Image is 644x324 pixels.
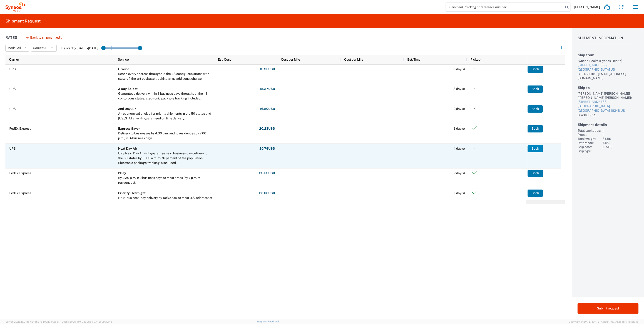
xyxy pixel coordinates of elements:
h2: Ship from [578,53,639,57]
b: Express Saver [118,127,140,130]
span: 1 day(s) [454,147,465,150]
button: Book [528,189,543,197]
div: [DATE] [603,145,639,149]
span: Cost per Mile [344,58,363,61]
button: Book [528,145,543,152]
div: An economical choice for priority shipments in the 50 states and Puerto Rico - with guaranteed on... [118,111,212,121]
button: 16.50USD [260,105,276,112]
div: Guaranteed delivery within 3 business days throughout the 48 contiguous states. Electronic packag... [118,91,212,101]
div: [STREET_ADDRESS] [578,63,639,67]
strong: 22.52 USD [259,171,275,175]
a: Support [256,320,268,323]
b: Ground [118,67,130,71]
div: Total weight: [578,137,601,141]
span: UPS [9,67,16,71]
div: UPS Next Day Air will guarantee next business day delivery to the 50 states by 10:30 a.m. to 76 p... [118,151,212,165]
span: FedEx Express [9,191,31,195]
span: [PERSON_NAME] [574,5,600,9]
div: Ship date: [578,145,601,149]
span: 2 day(s) [454,171,465,175]
button: 13.95USD [260,66,276,73]
span: Carrier [9,58,19,61]
a: Feedback [268,320,279,323]
span: Client: 2025.18.0-9839db4 [62,320,112,323]
div: 8004500131, [EMAIL_ADDRESS][DOMAIN_NAME] [578,72,639,80]
div: [PERSON_NAME] [PERSON_NAME] ([PERSON_NAME] [PERSON_NAME]) [578,92,639,100]
button: 20.79USD [259,145,276,152]
strong: 16.50 USD [260,107,275,111]
button: 20.23USD [259,125,276,132]
a: [STREET_ADDRESS][GEOGRAPHIC_DATA], [GEOGRAPHIC_DATA] 16248 US [578,100,639,113]
div: Delivery to businesses by 4:30 p.m. and to residences by 7:00 p.m., in 3-Business days. [118,131,212,141]
h1: Shipment Information [578,36,639,45]
span: Carrier: All [33,46,48,50]
div: 7452 [603,141,639,145]
span: Pickup [471,58,481,61]
span: 2 day(s) [454,107,465,111]
span: [DATE] 09:32:48 [93,320,112,323]
div: 1 [603,129,639,133]
span: Est. Cost [218,58,231,61]
button: Book [528,105,543,112]
div: Total packages: [578,129,601,133]
div: Ship type: [578,149,601,153]
button: Book [528,85,543,93]
b: 2Day [118,171,126,175]
div: Pieces [578,133,601,137]
button: 22.52USD [259,170,276,177]
div: [GEOGRAPHIC_DATA] US [578,67,639,72]
span: Copyright © [DATE]-[DATE] Agistix Inc., All Rights Reserved [569,320,639,324]
span: 3 day(s) [454,87,465,91]
span: 3 day(s) [454,127,465,130]
div: 8 LBS [603,137,639,141]
div: [STREET_ADDRESS] [578,100,639,104]
div: 1 [603,133,639,137]
input: Shipment, tracking or reference number [446,3,564,11]
div: 8143165622 [578,113,639,117]
div: Next-business-day delivery by 10:30 a.m. to most U.S. addresses; by noon, 4:30 p.m. or 5 p.m. in ... [118,195,212,210]
span: [DATE] 09:51:11 [42,320,60,323]
span: 5 day(s) [454,67,465,71]
button: Book [528,170,543,177]
h1: Rates [5,35,17,40]
span: Mode: All [7,46,21,50]
strong: 20.23 USD [259,126,275,131]
strong: 25.03 USD [259,191,275,195]
button: Submit request [578,303,639,314]
h2: Ship to [578,86,639,90]
strong: 15.27 USD [260,87,275,91]
span: Est. Time [408,58,421,61]
button: Mode: All [5,45,29,52]
button: 25.03USD [259,189,276,197]
div: Syneos Health (Syneos Health) [578,59,639,63]
span: UPS [9,147,16,150]
button: Carrier: All [31,45,57,52]
strong: 20.79 USD [260,146,275,151]
button: Book [528,66,543,73]
span: 1 day(s) [454,191,465,195]
span: Server: 2025.18.0-dd719145275 [5,320,60,323]
span: Service [118,58,129,61]
span: FedEx Express [9,171,31,175]
div: By 4:30 p.m. in 2 business days to most areas (by 7 p.m. to residences). [118,176,212,185]
button: Back to shipment edit [23,34,65,42]
b: 2nd Day Air [118,107,136,111]
b: 3 Day Select [118,87,138,91]
div: Reference: [578,141,601,145]
label: Deliver By [DATE] - [DATE] [61,46,98,50]
span: FedEx Express [9,127,31,130]
b: Next Day Air [118,147,137,150]
span: UPS [9,87,16,91]
a: [STREET_ADDRESS][GEOGRAPHIC_DATA] US [578,63,639,72]
div: [GEOGRAPHIC_DATA], [GEOGRAPHIC_DATA] 16248 US [578,104,639,113]
span: Cost per Mile [281,58,300,61]
span: UPS [9,107,16,111]
button: 15.27USD [260,85,276,93]
b: Priority Overnight [118,191,146,195]
button: Book [528,125,543,132]
h2: Shipment Request [5,18,41,24]
strong: 13.95 USD [260,67,275,71]
div: Reach every address throughout the 48 contiguous states with state-of-the-art package tracking at... [118,72,212,81]
h2: Shipment details [578,123,639,127]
